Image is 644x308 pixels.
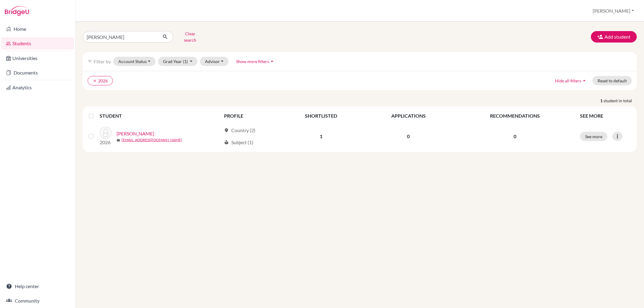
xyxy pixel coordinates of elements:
button: [PERSON_NAME] [590,5,637,17]
p: 0 [457,133,573,140]
i: arrow_drop_up [269,58,275,64]
div: Subject (1) [224,139,253,146]
a: Analytics [1,81,74,94]
a: Documents [1,67,74,79]
button: Reset to default [592,76,632,85]
img: Chuděj, Tobiáš [100,127,112,139]
a: [PERSON_NAME] [117,130,154,137]
a: Help center [1,280,74,292]
th: STUDENT [100,109,220,123]
span: student in total [604,97,637,104]
span: Filter by [94,59,111,64]
td: 0 [364,123,453,150]
button: Grad Year(1) [158,57,198,66]
i: filter_list [88,59,92,64]
a: Community [1,295,74,307]
div: Country (2) [224,127,255,134]
a: Students [1,37,74,49]
button: clear2026 [88,76,113,85]
button: Account Status [113,57,155,66]
i: arrow_drop_up [581,78,587,84]
p: 2026 [100,139,112,146]
span: mail [117,138,120,142]
th: APPLICATIONS [364,109,453,123]
a: Home [1,23,74,35]
span: (1) [183,59,188,64]
button: See more [580,132,607,141]
span: local_library [224,140,229,145]
strong: 1 [600,97,604,104]
button: Clear search [173,29,207,45]
th: RECOMMENDATIONS [453,109,576,123]
a: [EMAIL_ADDRESS][DOMAIN_NAME] [121,137,182,143]
input: Find student by name... [83,31,158,43]
img: Bridge-U [5,6,29,16]
th: PROFILE [220,109,278,123]
button: Add student [591,31,637,43]
span: Show more filters [236,59,269,64]
i: clear [93,79,97,83]
button: Show more filtersarrow_drop_up [231,57,280,66]
span: Hide all filters [555,78,581,83]
th: SHORTLISTED [278,109,364,123]
td: 1 [278,123,364,150]
a: Universities [1,52,74,64]
button: Advisor [200,57,229,66]
th: SEE MORE [576,109,634,123]
button: Hide all filtersarrow_drop_up [550,76,592,85]
span: location_on [224,128,229,133]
